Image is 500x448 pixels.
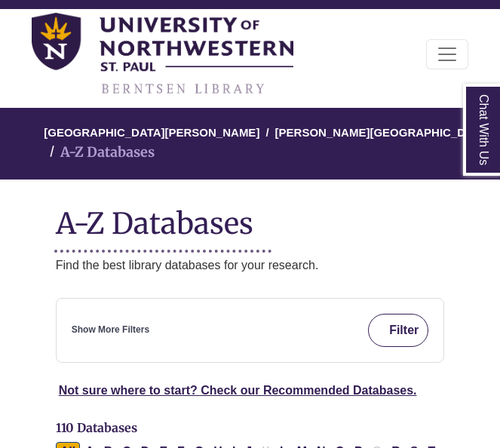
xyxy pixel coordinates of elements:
a: Show More Filters [72,323,149,337]
button: Filter [368,314,428,347]
nav: breadcrumb [56,108,445,180]
p: Find the best library databases for your research. [56,256,445,275]
a: Not sure where to start? Check our Recommended Databases. [59,384,417,397]
h1: A-Z Databases [56,195,445,241]
img: library_home [32,13,293,96]
a: [PERSON_NAME][GEOGRAPHIC_DATA] [275,124,491,139]
a: [GEOGRAPHIC_DATA][PERSON_NAME] [44,124,259,139]
li: A-Z Databases [44,142,155,164]
span: 110 Databases [56,420,137,435]
button: Toggle navigation [426,39,468,69]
